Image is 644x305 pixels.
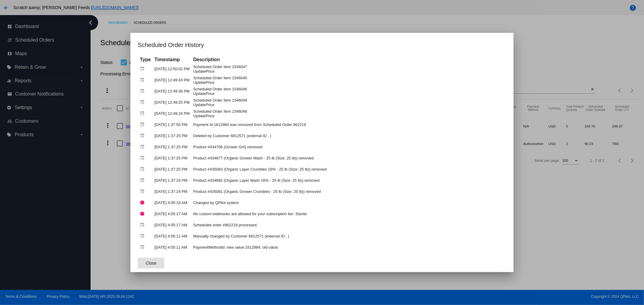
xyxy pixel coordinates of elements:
td: [DATE] 1:37:25 PM [153,142,191,152]
td: Product #434677 (Organic Grower Mash - 25 lb (Size: 25 lb)) removed [192,153,506,163]
mat-icon: event [140,243,147,252]
td: [DATE] 4:05:11 AM [153,231,191,241]
td: [DATE] 4:05:18 AM [153,197,191,208]
mat-icon: event [140,64,147,74]
td: [DATE] 1:37:24 PM [153,186,191,197]
td: Product #434706 (Grower Grit) removed [192,142,506,152]
h1: Scheduled Order History [138,40,506,50]
mat-icon: event [140,98,147,107]
mat-icon: error [140,209,147,219]
td: Scheduled Order Item 1546048 UpdatePrice [192,108,506,119]
td: Scheduled Order Item 1546049 UpdatePrice [192,97,506,108]
button: Close dialog [138,258,164,269]
td: [DATE] 4:04:04 AM [153,253,191,264]
td: [DATE] 4:05:17 AM [153,209,191,219]
td: [DATE] 12:49:25 PM [153,97,191,108]
td: No custom webhooks are allowed for your subscription tier: Starter [192,209,506,219]
mat-icon: event [140,86,147,96]
mat-icon: event [140,131,147,140]
td: [DATE] 12:49:24 PM [153,108,191,119]
th: Timestamp [153,56,191,63]
td: [DATE] 1:37:24 PM [153,175,191,186]
mat-icon: event [140,142,147,152]
td: Product #434682 (Organic Layer Mash 16% - 25 lb (Size: 25 lb)) removed [192,175,506,186]
td: [DATE] 4:05:17 AM [153,220,191,230]
mat-icon: event [140,231,147,241]
mat-icon: event [140,176,147,185]
td: Scheduled order #962219 processed. [192,220,506,230]
mat-icon: event [140,120,147,129]
td: [DATE] 12:50:02 PM [153,64,191,74]
td: Scheduled Order Item 1546046 UpdatePrice [192,86,506,96]
th: Type [138,56,152,63]
td: [DATE] 1:37:25 PM [153,130,191,141]
td: Changed by QPilot system [192,197,506,208]
span: Close [146,261,157,266]
td: [DATE] 4:05:11 AM [153,242,191,253]
td: Payment Id 1603560 was removed from Scheduled Order 962219 [192,253,506,264]
td: Product #435083 (Organic Layer Crumbles 16% - 25 lb (Size: 25 lb)) removed [192,164,506,175]
mat-icon: event [140,153,147,163]
mat-icon: event [140,187,147,196]
mat-icon: event [140,165,147,174]
mat-icon: event [140,220,147,230]
td: Product #435081 (Organic Grower Crumbles - 25 lb (Size: 25 lb)) removed [192,186,506,197]
td: Scheduled Order Item 1546047 UpdatePrice [192,64,506,74]
td: Deleted by Customer 6812571 (external ID , ) [192,130,506,141]
td: Scheduled Order Item 1546045 UpdatePrice [192,75,506,85]
th: Description [192,56,506,63]
td: Payment Id 1612984 was removed from Scheduled Order 962219 [192,119,506,130]
mat-icon: event [140,75,147,85]
td: [DATE] 12:49:39 PM [153,86,191,96]
td: [DATE] 12:49:43 PM [153,75,191,85]
td: [DATE] 1:37:25 PM [153,164,191,175]
mat-icon: error [140,198,147,207]
mat-icon: event [140,254,147,263]
mat-icon: event [140,109,147,118]
td: [DATE] 1:37:50 PM [153,119,191,130]
td: PaymentMethodId: new value:1612984; old value: [192,242,506,253]
td: [DATE] 1:37:25 PM [153,153,191,163]
td: Manually changed by Customer 6812571 (external ID , ) [192,231,506,241]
